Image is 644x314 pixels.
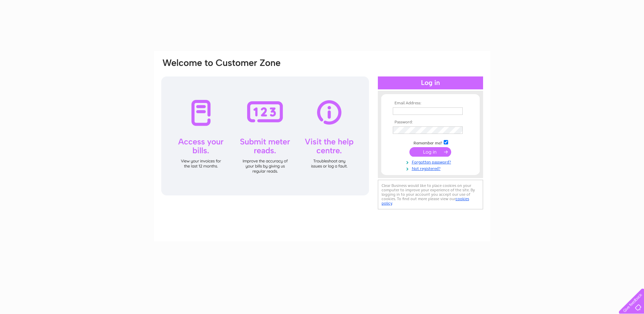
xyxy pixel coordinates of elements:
[391,120,470,125] th: Password:
[393,158,470,165] a: Forgotten password?
[391,101,470,106] th: Email Address:
[391,139,470,146] td: Remember me?
[382,196,469,206] a: cookies policy
[409,147,451,157] input: Submit
[393,165,470,171] a: Not registered?
[378,180,483,209] div: Clear Business would like to place cookies on your computer to improve your experience of the sit...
